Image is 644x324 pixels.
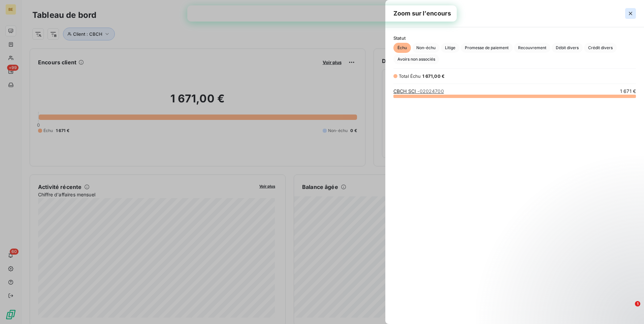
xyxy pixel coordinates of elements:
button: Crédit divers [584,43,617,53]
button: Litige [441,43,459,53]
span: 1 671 € [620,88,636,95]
iframe: Intercom live chat bannière [187,5,457,22]
a: CBCH SCI [393,88,444,94]
button: Avoirs non associés [393,54,439,64]
button: Recouvrement [514,43,550,53]
div: grid [385,88,644,316]
iframe: Intercom notifications message [509,259,644,306]
button: Non-échu [412,43,440,53]
button: Débit divers [552,43,583,53]
button: Échu [393,43,411,53]
button: Promesse de paiement [461,43,513,53]
span: Total Échu [399,73,421,79]
span: Statut [393,35,636,41]
span: 1 671,00 € [422,73,445,79]
span: - 02024700 [417,88,444,94]
span: 1 [635,301,640,306]
iframe: Intercom live chat [621,301,637,317]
